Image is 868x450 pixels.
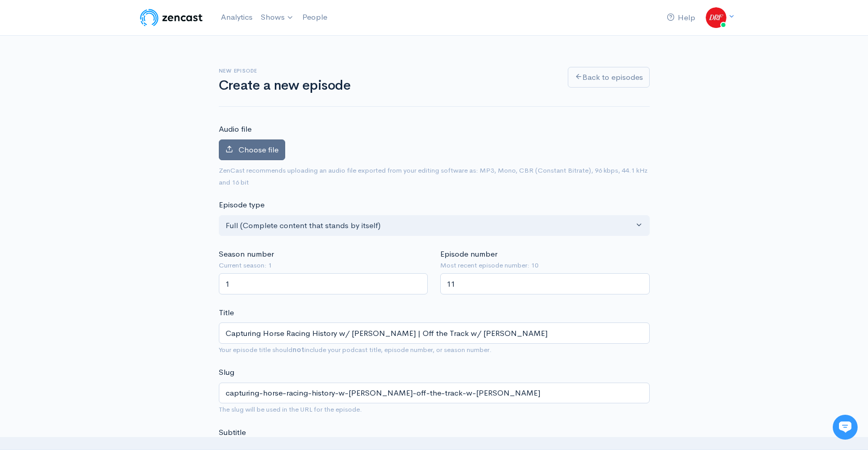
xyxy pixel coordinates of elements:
label: Title [219,307,234,319]
p: Find an answer quickly [14,178,193,190]
small: The slug will be used in the URL for the episode. [219,405,362,414]
button: New conversation [16,137,191,158]
label: Season number [219,248,274,260]
h6: New episode [219,68,555,74]
label: Episode type [219,199,264,211]
button: Full (Complete content that stands by itself) [219,215,650,236]
h2: Just let us know if you need anything and we'll be happy to help! 🙂 [16,69,192,119]
a: Help [663,7,699,29]
div: Full (Complete content that stands by itself) [226,220,634,232]
a: Analytics [217,6,257,29]
small: Current season: 1 [219,260,428,271]
small: Most recent episode number: 10 [440,260,650,271]
h1: Hi 👋 [16,50,192,67]
span: New conversation [67,144,124,152]
input: title-of-episode [219,383,650,404]
h1: Create a new episode [219,78,555,93]
small: Your episode title should include your podcast title, episode number, or season number. [219,345,492,354]
a: Back to episodes [568,67,650,88]
img: ... [706,7,726,28]
label: Episode number [440,248,497,260]
a: People [298,6,331,29]
input: Search articles [30,195,185,216]
label: Slug [219,367,234,378]
input: Enter season number for this episode [219,273,428,294]
label: Audio file [219,123,251,135]
input: Enter episode number [440,273,650,294]
strong: not [292,345,304,354]
a: Shows [257,6,298,29]
label: Subtitle [219,427,246,439]
img: ZenCast Logo [138,7,204,28]
span: Choose file [239,145,278,154]
iframe: gist-messenger-bubble-iframe [833,415,858,440]
small: ZenCast recommends uploading an audio file exported from your editing software as: MP3, Mono, CBR... [219,166,648,187]
input: What is the episode's title? [219,322,650,344]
